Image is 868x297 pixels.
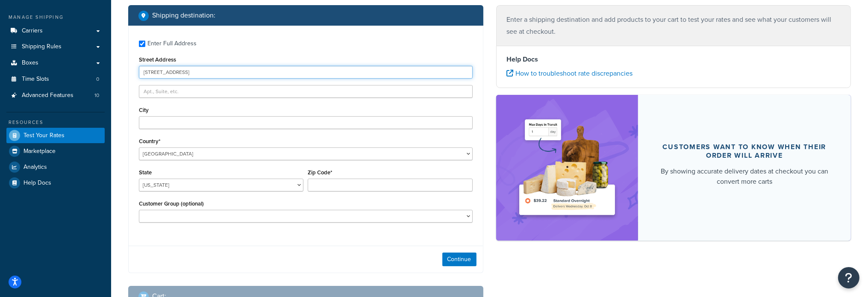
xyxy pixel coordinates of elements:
span: Test Your Rates [24,132,65,139]
a: Analytics [6,159,105,175]
h4: Help Docs [507,54,841,65]
div: Resources [6,119,105,126]
div: Enter Full Address [147,38,197,50]
li: Time Slots [6,71,105,87]
a: How to troubleshoot rate discrepancies [507,68,633,78]
li: Advanced Features [6,88,105,103]
span: Marketplace [24,148,56,155]
label: Street Address [139,56,176,63]
span: 0 [96,76,99,83]
span: Help Docs [24,179,51,187]
p: Enter a shipping destination and add products to your cart to test your rates and see what your c... [507,14,841,38]
h2: Shipping destination : [152,12,215,19]
a: Carriers [6,23,105,39]
a: Advanced Features10 [6,88,105,103]
label: Customer Group (optional) [139,200,204,207]
div: Customers want to know when their order will arrive [659,143,830,160]
a: Time Slots0 [6,71,105,87]
a: Marketplace [6,144,105,159]
span: 10 [94,92,99,99]
a: Boxes [6,55,105,71]
input: Enter Full Address [139,41,145,47]
button: Open Resource Center [838,267,859,288]
a: Test Your Rates [6,128,105,143]
label: Country* [139,138,160,144]
div: By showing accurate delivery dates at checkout you can convert more carts [659,166,830,187]
div: Manage Shipping [6,14,105,21]
label: City [139,107,149,113]
img: feature-image-ddt-36eae7f7280da8017bfb280eaccd9c446f90b1fe08728e4019434db127062ab4.png [514,108,621,228]
span: Advanced Features [22,92,74,99]
span: Boxes [22,59,38,67]
span: Shipping Rules [22,43,62,50]
a: Shipping Rules [6,39,105,55]
label: State [139,169,152,176]
input: Apt., Suite, etc. [139,85,473,98]
span: Analytics [24,164,47,171]
a: Help Docs [6,175,105,191]
button: Continue [442,253,477,266]
span: Carriers [22,27,43,35]
label: Zip Code* [308,169,332,176]
span: Time Slots [22,76,49,83]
